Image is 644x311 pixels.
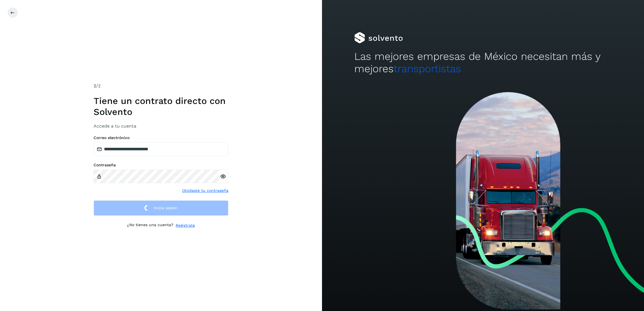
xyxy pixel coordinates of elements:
[94,200,228,216] button: Inicia sesión
[354,50,612,75] h2: Las mejores empresas de México necesitan más y mejores
[94,163,228,167] label: Contraseña
[394,63,461,75] span: transportistas
[182,188,228,194] a: Olvidaste tu contraseña
[94,135,228,140] label: Correo electrónico
[94,83,96,88] span: 2
[176,223,195,228] a: Regístrate
[94,83,228,89] div: /2
[94,123,228,129] h3: Accede a tu cuenta
[94,96,228,117] h1: Tiene un contrato directo con Solvento
[127,223,173,228] p: ¿No tienes una cuenta?
[154,206,178,210] span: Inicia sesión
